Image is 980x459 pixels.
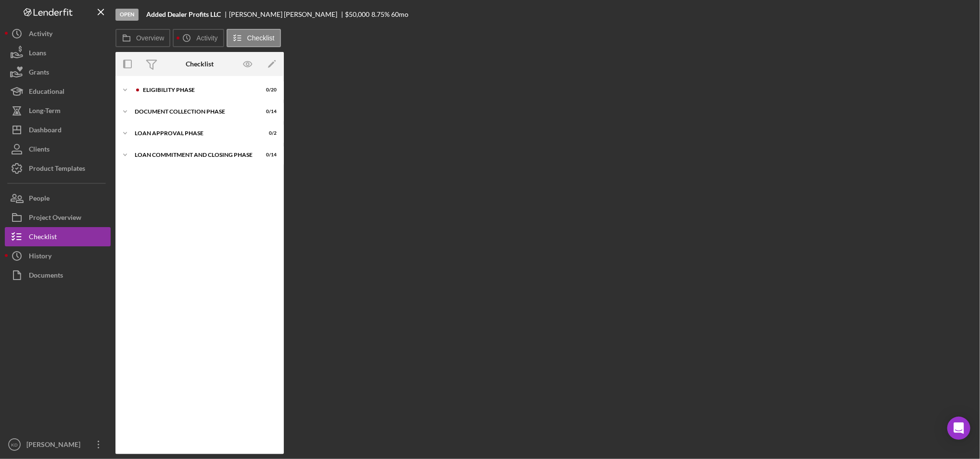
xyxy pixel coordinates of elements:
label: Checklist [247,34,275,42]
button: People [5,189,111,208]
button: KD[PERSON_NAME] [5,435,111,454]
button: Product Templates [5,159,111,178]
div: Checklist [186,60,214,68]
button: Activity [173,29,224,47]
div: Eligibility Phase [143,87,253,93]
label: Overview [136,34,164,42]
div: Product Templates [29,159,85,180]
div: People [29,189,50,210]
div: Loans [29,43,46,65]
div: Dashboard [29,120,62,142]
button: Long-Term [5,101,111,120]
div: Documents [29,266,63,287]
div: 8.75 % [371,11,390,18]
button: Educational [5,82,111,101]
div: Long-Term [29,101,61,123]
button: Dashboard [5,120,111,140]
text: KD [11,442,17,447]
button: Checklist [5,227,111,246]
div: Project Overview [29,208,81,229]
div: 60 mo [391,11,408,18]
div: Document Collection Phase [135,109,253,115]
button: Checklist [227,29,281,47]
button: Loans [5,43,111,63]
div: 0 / 20 [259,87,277,93]
div: Open Intercom Messenger [947,417,970,440]
div: 0 / 2 [259,130,277,136]
span: $50,000 [345,10,370,18]
div: [PERSON_NAME] [24,435,87,457]
div: Checklist [29,227,57,249]
button: Project Overview [5,208,111,227]
label: Activity [196,34,217,42]
div: Loan Approval Phase [135,130,253,136]
button: Clients [5,140,111,159]
div: Clients [29,140,50,161]
button: Documents [5,266,111,285]
div: Grants [29,63,49,84]
button: Overview [115,29,170,47]
div: Open [115,9,139,21]
button: History [5,246,111,266]
div: Educational [29,82,64,103]
div: [PERSON_NAME] [PERSON_NAME] [229,11,345,18]
div: 0 / 14 [259,152,277,158]
div: 0 / 14 [259,109,277,115]
button: Activity [5,24,111,43]
div: History [29,246,51,268]
button: Grants [5,63,111,82]
div: Activity [29,24,52,46]
b: Added Dealer Profits LLC [146,11,221,18]
div: Loan Commitment and Closing Phase [135,152,253,158]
